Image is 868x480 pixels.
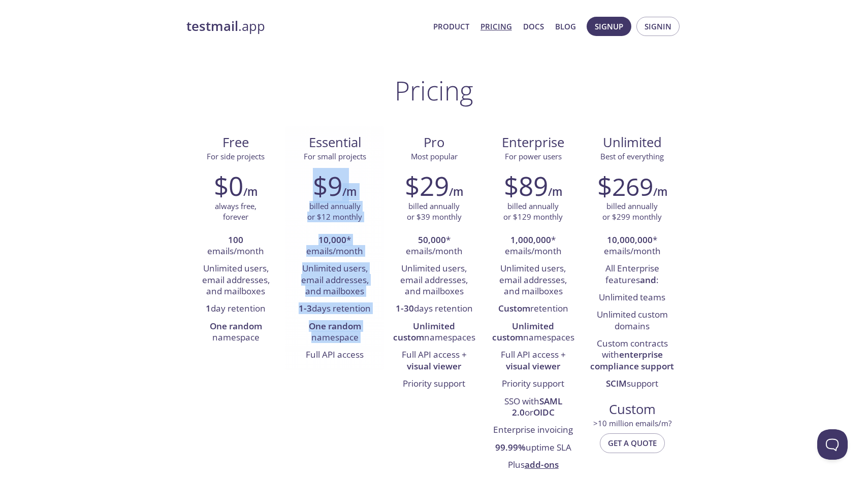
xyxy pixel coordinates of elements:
[491,260,575,300] li: Unlimited users, email addresses, and mailboxes
[194,260,278,300] li: Unlimited users, email addresses, and mailboxes
[293,260,377,300] li: Unlimited users, email addresses, and mailboxes
[392,232,476,261] li: * emails/month
[307,201,362,223] p: billed annually or $12 monthly
[492,320,555,343] strong: Unlimited custom
[590,375,674,393] li: support
[392,260,476,300] li: Unlimited users, email addresses, and mailboxes
[600,151,664,161] span: Best of everything
[318,234,346,246] strong: 10,000
[512,395,562,418] strong: SAML 2.0
[590,306,674,335] li: Unlimited custom domains
[491,422,575,439] li: Enterprise invoicing
[491,457,575,474] li: Plus
[817,429,848,460] iframe: Help Scout Beacon - Open
[503,201,563,223] p: billed annually or $129 monthly
[294,134,376,151] span: Essential
[640,274,656,286] strong: and
[393,320,456,343] strong: Unlimited custom
[548,183,562,200] h6: /m
[206,302,211,314] strong: 1
[299,302,312,314] strong: 1-3
[533,406,555,418] strong: OIDC
[525,459,559,470] a: add-ons
[505,151,562,161] span: For power users
[523,20,544,33] a: Docs
[593,418,671,428] span: > 10 million emails/m?
[392,300,476,318] li: days retention
[395,75,473,106] h1: Pricing
[313,170,342,201] h2: $9
[590,335,674,375] li: Custom contracts with
[293,232,377,261] li: * emails/month
[407,201,462,223] p: billed annually or $39 monthly
[195,134,277,151] span: Free
[491,232,575,261] li: * emails/month
[587,17,631,36] button: Signup
[602,201,662,223] p: billed annually or $299 monthly
[433,20,469,33] a: Product
[506,360,560,372] strong: visual viewer
[210,320,262,332] strong: One random
[215,201,256,223] p: always free, forever
[636,17,680,36] button: Signin
[293,347,377,364] li: Full API access
[653,183,667,200] h6: /m
[186,17,238,35] strong: testmail
[207,151,265,161] span: For side projects
[607,234,653,246] strong: 10,000,000
[510,234,551,246] strong: 1,000,000
[606,378,627,389] strong: SCIM
[491,318,575,347] li: namespaces
[590,260,674,289] li: All Enterprise features :
[590,232,674,261] li: * emails/month
[293,318,377,347] li: namespace
[590,289,674,306] li: Unlimited teams
[214,170,243,201] h2: $0
[491,393,575,422] li: SSO with or
[504,170,548,201] h2: $89
[603,133,662,151] span: Unlimited
[555,20,576,33] a: Blog
[491,375,575,393] li: Priority support
[293,300,377,318] li: days retention
[491,300,575,318] li: retention
[418,234,446,246] strong: 50,000
[498,302,530,314] strong: Custom
[194,318,278,347] li: namespace
[495,441,526,453] strong: 99.99%
[243,183,258,200] h6: /m
[194,300,278,318] li: day retention
[645,20,671,33] span: Signin
[608,436,657,450] span: Get a quote
[597,170,653,201] h2: $
[392,347,476,375] li: Full API access +
[491,347,575,375] li: Full API access +
[411,151,458,161] span: Most popular
[595,20,623,33] span: Signup
[480,20,512,33] a: Pricing
[449,183,463,200] h6: /m
[228,234,243,246] strong: 100
[491,439,575,457] li: uptime SLA
[309,320,361,332] strong: One random
[612,170,653,203] span: 269
[600,433,665,453] button: Get a quote
[304,151,366,161] span: For small projects
[342,183,357,200] h6: /m
[590,349,674,371] strong: enterprise compliance support
[186,18,425,35] a: testmail.app
[392,318,476,347] li: namespaces
[492,134,574,151] span: Enterprise
[396,302,414,314] strong: 1-30
[393,134,475,151] span: Pro
[405,170,449,201] h2: $29
[407,360,461,372] strong: visual viewer
[194,232,278,261] li: emails/month
[392,375,476,393] li: Priority support
[591,401,673,418] span: Custom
